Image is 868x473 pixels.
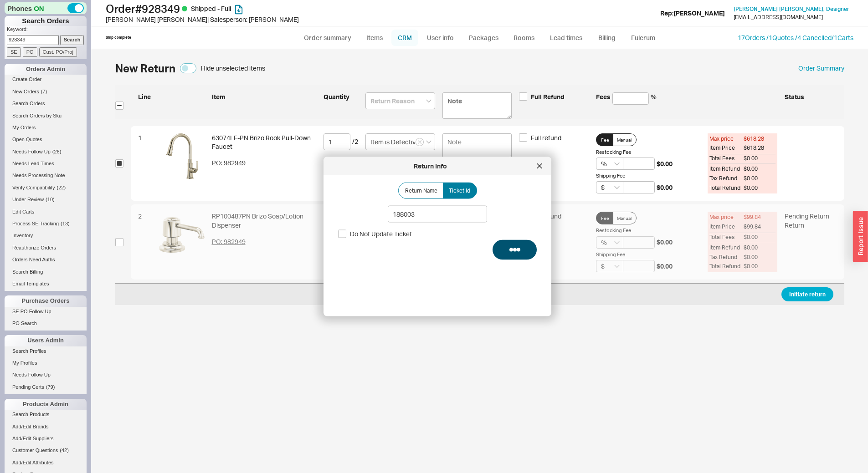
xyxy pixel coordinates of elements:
span: % [651,92,657,119]
input: Cust. PO/Proj [39,47,77,57]
span: ( 26 ) [52,149,62,154]
img: 63074LF-PN-B1_lyfrz6 [159,133,205,179]
span: $618.28 [744,144,776,152]
span: Needs Processing Note [12,173,65,178]
svg: open menu [426,99,431,103]
p: Keyword: [7,26,87,35]
input: SE [7,47,21,57]
span: ( 13 ) [61,221,70,226]
a: Search Billing [5,267,87,277]
div: Hide unselected items [201,64,265,73]
span: ( 42 ) [60,448,69,453]
a: Items [360,30,390,46]
a: New Orders(7) [5,87,87,97]
span: ( 79 ) [46,384,55,390]
a: Open Quotes [5,135,87,144]
div: Rep: [PERSON_NAME] [660,9,725,18]
input: Reason [365,133,435,150]
div: Users Admin [5,335,87,346]
span: Needs Follow Up [12,372,51,377]
a: Customer Questions(42) [5,446,87,455]
span: Status [785,92,837,119]
span: Do Not Update Ticket [350,229,412,239]
span: [PERSON_NAME] [PERSON_NAME] , Designer [734,5,849,12]
span: $0.00 [744,154,776,163]
span: Full refund [531,133,561,142]
a: Pending Certs(79) [5,382,87,392]
span: Shipped - Full [191,5,231,12]
h1: New Return [115,63,175,74]
span: PO: 982949 [212,159,246,167]
a: Verify Compatibility(22) [5,183,87,193]
input: Search [60,35,84,45]
a: Needs Lead Times [5,159,87,168]
span: ( 10 ) [46,197,55,202]
span: $618.28 [744,135,776,143]
div: Return Info [328,162,532,171]
input: Full Refund [519,92,527,101]
span: Total Fees [709,154,744,163]
div: Phones [5,2,87,14]
a: PO Search [5,319,87,328]
span: Customer Questions [12,448,58,453]
div: Shipping Fee [596,173,700,179]
div: Orders Admin [5,64,87,75]
span: Return Name [405,187,437,194]
a: Search Products [5,410,87,419]
span: Quantity [324,92,358,119]
a: Needs Follow Up [5,370,87,380]
span: New Orders [12,89,39,94]
span: Tax Refund [709,175,744,183]
span: Ticket Id [449,187,470,194]
a: Add/Edit Brands [5,422,87,432]
a: Inventory [5,231,87,240]
a: Search Orders [5,99,87,108]
span: Fee [601,136,609,143]
a: [PERSON_NAME] [PERSON_NAME], Designer [734,6,849,12]
a: CRM [391,30,418,46]
a: Order Summary [798,64,844,73]
span: $0.00 [744,175,776,183]
span: Needs Follow Up [12,149,51,154]
a: Order summary [298,30,358,46]
a: Add/Edit Suppliers [5,434,87,443]
span: Item Price [709,144,744,152]
input: Select... [596,181,623,193]
a: SE PO Follow Up [5,307,87,316]
input: Full refund [519,133,527,142]
a: User info [420,30,461,46]
a: Orders Need Auths [5,255,87,264]
span: Line [138,92,152,119]
a: Fulcrum [625,30,662,46]
span: $0.00 [657,159,673,168]
svg: open menu [614,162,620,166]
svg: open menu [614,186,620,189]
a: Edit Carts [5,207,87,217]
a: Rooms [507,30,541,46]
a: Add/Edit Attributes [5,458,87,468]
a: My Orders [5,123,87,132]
input: Select... [596,158,623,170]
a: /1Carts [832,34,853,41]
a: Reauthorize Orders [5,243,87,253]
div: [PERSON_NAME] [PERSON_NAME] | Salesperson: [PERSON_NAME] [106,15,437,24]
span: $0.00 [657,183,673,192]
span: ON [34,4,44,13]
span: $0.00 [744,184,776,192]
a: Create Order [5,75,87,84]
svg: open menu [426,140,431,144]
a: Packages [462,30,505,46]
span: ( 7 ) [41,89,47,94]
a: Process SE Tracking(13) [5,219,87,229]
span: ( 22 ) [57,185,66,190]
input: Return Reason [365,92,435,109]
span: Process SE Tracking [12,221,59,226]
span: Under Review [12,197,44,202]
a: Email Templates [5,279,87,289]
span: Restocking Fee [596,149,631,155]
span: Full Refund [531,92,565,102]
a: Search Profiles [5,346,87,356]
a: Under Review(10) [5,195,87,204]
span: Fees [596,92,611,119]
a: 17Orders /1Quotes /4 Cancelled [738,34,832,41]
